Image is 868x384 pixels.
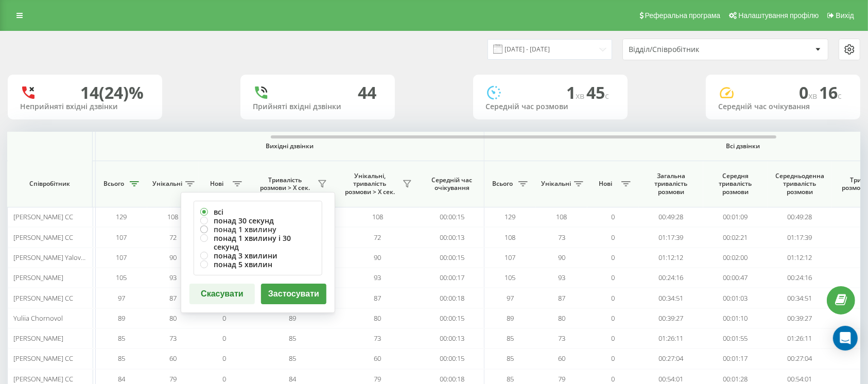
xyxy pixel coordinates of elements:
[200,207,316,216] label: всі
[768,248,832,268] td: 01:12:12
[200,260,316,269] label: понад 5 хвилин
[223,354,227,363] span: 0
[768,348,832,369] td: 00:27:04
[189,284,255,304] button: Скасувати
[558,313,565,323] span: 80
[372,212,383,221] span: 108
[639,227,703,247] td: 01:17:39
[169,293,177,303] span: 87
[169,334,177,343] span: 73
[223,374,227,383] span: 0
[374,293,381,303] span: 87
[152,180,182,188] span: Унікальні
[223,334,227,343] span: 0
[420,207,484,227] td: 00:00:15
[13,354,73,363] span: [PERSON_NAME] CC
[13,334,63,343] span: [PERSON_NAME]
[558,334,565,343] span: 73
[836,11,854,20] span: Вихід
[629,45,752,54] div: Відділ/Співробітник
[358,83,376,102] div: 44
[505,212,516,221] span: 129
[420,268,484,288] td: 00:00:17
[639,288,703,308] td: 00:34:51
[612,233,615,242] span: 0
[647,172,696,196] span: Загальна тривалість розмови
[505,273,516,282] span: 105
[507,334,514,343] span: 85
[558,253,565,262] span: 90
[711,172,760,196] span: Середня тривалість розмови
[116,233,127,242] span: 107
[289,374,297,383] span: 84
[116,253,127,262] span: 107
[13,212,73,221] span: [PERSON_NAME] CC
[169,253,177,262] span: 90
[169,273,177,282] span: 93
[169,354,177,363] span: 60
[116,273,127,282] span: 105
[703,227,768,247] td: 00:02:21
[13,293,73,303] span: [PERSON_NAME] CC
[703,207,768,227] td: 00:01:09
[819,81,842,103] span: 16
[612,313,615,323] span: 0
[223,313,227,323] span: 0
[775,172,824,196] span: Середньоденна тривалість розмови
[13,374,73,383] span: [PERSON_NAME] CC
[639,248,703,268] td: 01:12:12
[253,102,383,111] div: Прийняті вхідні дзвінки
[118,293,125,303] span: 97
[558,374,565,383] span: 79
[703,328,768,348] td: 00:01:55
[645,11,721,20] span: Реферальна програма
[768,328,832,348] td: 01:26:11
[374,334,381,343] span: 73
[593,180,618,188] span: Нові
[374,374,381,383] span: 79
[340,172,400,196] span: Унікальні, тривалість розмови > Х сек.
[420,288,484,308] td: 00:00:18
[507,313,514,323] span: 89
[768,308,832,328] td: 00:39:27
[13,233,73,242] span: [PERSON_NAME] CC
[169,233,177,242] span: 72
[420,248,484,268] td: 00:00:15
[16,180,83,188] span: Співробітник
[13,253,106,262] span: [PERSON_NAME] Yalovenko CC
[768,227,832,247] td: 01:17:39
[507,374,514,383] span: 85
[118,334,125,343] span: 85
[374,273,381,282] span: 93
[289,334,297,343] span: 85
[255,176,315,192] span: Тривалість розмови > Х сек.
[612,273,615,282] span: 0
[718,102,848,111] div: Середній час очікування
[168,212,179,221] span: 108
[485,102,615,111] div: Середній час розмови
[200,216,316,225] label: понад 30 секунд
[703,248,768,268] td: 00:02:00
[507,293,514,303] span: 97
[420,348,484,369] td: 00:00:15
[612,354,615,363] span: 0
[116,212,127,221] span: 129
[118,313,125,323] span: 89
[703,348,768,369] td: 00:01:17
[118,374,125,383] span: 84
[639,348,703,369] td: 00:27:04
[374,233,381,242] span: 72
[289,354,297,363] span: 85
[428,176,476,192] span: Середній час очікування
[420,328,484,348] td: 00:00:13
[558,293,565,303] span: 87
[13,273,63,282] span: [PERSON_NAME]
[612,293,615,303] span: 0
[289,313,297,323] span: 89
[838,90,842,101] span: c
[639,207,703,227] td: 00:49:28
[374,354,381,363] span: 60
[541,180,571,188] span: Унікальні
[101,180,127,188] span: Всього
[768,268,832,288] td: 00:24:16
